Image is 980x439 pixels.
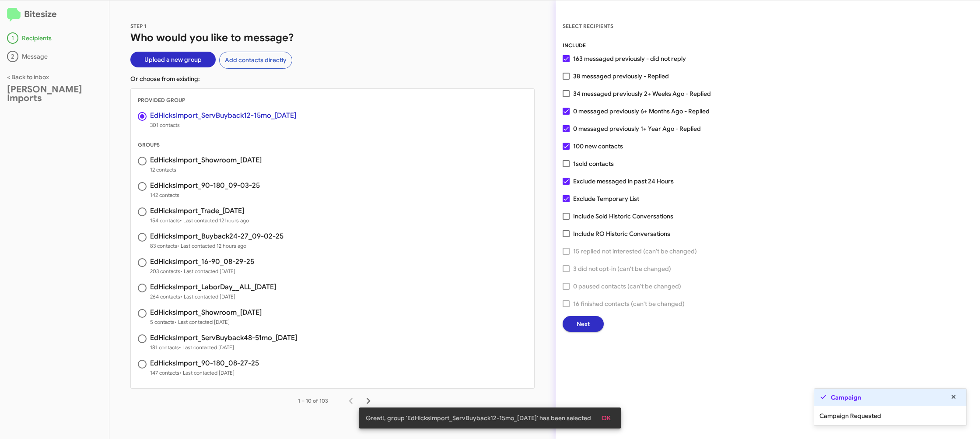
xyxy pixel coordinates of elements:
[7,8,21,22] img: logo-minimal.svg
[573,193,639,204] span: Exclude Temporary List
[595,410,618,426] button: OK
[150,343,297,352] span: 181 contacts
[150,112,296,119] h3: EdHicksImport_ServBuyback12-15mo_[DATE]
[366,414,591,422] span: Great!, group 'EdHicksImport_ServBuyback12-15mo_[DATE]' has been selected
[150,165,262,174] span: 12 contacts
[150,360,259,367] h3: EdHicksImport_90-180_08-27-25
[175,319,230,325] span: • Last contacted [DATE]
[573,123,701,134] span: 0 messaged previously 1+ Year Ago - Replied
[7,85,102,102] div: [PERSON_NAME] Imports
[573,281,681,291] span: 0 paused contacts (can't be changed)
[573,88,711,99] span: 34 messaged previously 2+ Weeks Ago - Replied
[814,406,966,425] div: Campaign Requested
[573,211,673,221] span: Include Sold Historic Conversations
[144,52,202,67] span: Upload a new group
[180,217,249,224] span: • Last contacted 12 hours ago
[180,268,235,274] span: • Last contacted [DATE]
[563,23,613,29] span: SELECT RECIPIENTS
[573,228,670,239] span: Include RO Historic Conversations
[298,397,328,405] div: 1 – 10 of 103
[573,106,710,116] span: 0 messaged previously 6+ Months Ago - Replied
[130,74,535,83] p: Or choose from existing:
[150,191,260,200] span: 142 contacts
[150,207,249,214] h3: EdHicksImport_Trade_[DATE]
[602,410,611,426] span: OK
[150,318,262,327] span: 5 contacts
[130,31,535,45] h1: Who would you like to message?
[130,23,147,29] span: STEP 1
[150,309,262,316] h3: EdHicksImport_Showroom_[DATE]
[7,32,102,44] div: Recipients
[130,52,216,67] button: Upload a new group
[7,7,102,22] h2: Bitesize
[573,141,623,151] span: 100 new contacts
[7,51,18,62] div: 2
[563,41,973,50] div: INCLUDE
[150,267,254,276] span: 203 contacts
[177,242,246,249] span: • Last contacted 12 hours ago
[150,334,297,341] h3: EdHicksImport_ServBuyback48-51mo_[DATE]
[150,121,296,130] span: 301 contacts
[150,216,249,225] span: 154 contacts
[7,73,49,81] a: < Back to inbox
[150,233,283,240] h3: EdHicksImport_Buyback24-27_09-02-25
[577,316,590,332] span: Next
[219,52,292,69] button: Add contacts directly
[131,140,534,149] div: GROUPS
[150,369,259,377] span: 147 contacts
[150,258,254,265] h3: EdHicksImport_16-90_08-29-25
[573,158,614,169] span: 1
[342,392,360,410] button: Previous page
[573,246,697,256] span: 15 replied not interested (can't be changed)
[150,292,276,301] span: 264 contacts
[150,157,262,164] h3: EdHicksImport_Showroom_[DATE]
[150,242,283,250] span: 83 contacts
[576,160,614,168] span: sold contacts
[150,182,260,189] h3: EdHicksImport_90-180_09-03-25
[7,51,102,62] div: Message
[180,293,235,300] span: • Last contacted [DATE]
[573,53,686,64] span: 163 messaged previously - did not reply
[573,299,685,309] span: 16 finished contacts (can't be changed)
[7,32,18,44] div: 1
[573,263,671,274] span: 3 did not opt-in (can't be changed)
[573,71,669,81] span: 38 messaged previously - Replied
[131,96,534,105] div: PROVIDED GROUP
[179,344,234,351] span: • Last contacted [DATE]
[573,176,674,186] span: Exclude messaged in past 24 Hours
[360,392,377,410] button: Next page
[831,393,861,402] strong: Campaign
[563,316,604,332] button: Next
[179,369,234,376] span: • Last contacted [DATE]
[150,284,276,291] h3: EdHicksImport_LaborDay__ALL_[DATE]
